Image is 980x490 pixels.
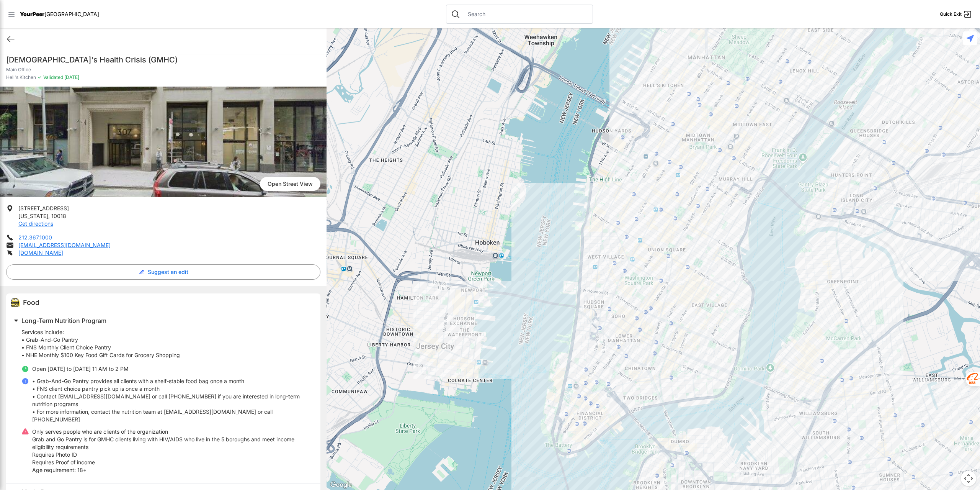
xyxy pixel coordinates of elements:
p: Requires Proof of income [32,459,311,466]
a: 212.367.1000 [18,234,52,241]
a: [EMAIL_ADDRESS][DOMAIN_NAME] [18,242,111,248]
span: Hell's Kitchen [6,74,36,80]
span: ✓ [38,74,42,80]
h1: [DEMOGRAPHIC_DATA]'s Health Crisis (GMHC) [6,54,320,65]
img: Google [328,480,354,490]
span: Long-Term Nutrition Program [21,317,106,324]
button: Map camera controls [961,471,976,486]
span: [DATE] [63,74,79,80]
span: Only serves people who are clients of the organization [32,428,168,435]
span: Open [DATE] to [DATE] 11 AM to 2 PM [32,365,129,372]
span: Food [23,298,39,306]
span: 10018 [51,213,66,219]
a: Quick Exit [940,10,972,19]
span: Suggest an edit [148,268,188,276]
a: YourPeer[GEOGRAPHIC_DATA] [20,12,99,16]
input: Search [463,10,588,18]
span: [GEOGRAPHIC_DATA] [44,11,99,17]
p: 18+ [32,466,311,474]
a: Open Street View [260,177,320,191]
p: Services include: • Grab-And-Go Pantry • FNS Monthly Client Choice Pantry • NHE Monthly $100 Key ... [21,328,311,359]
span: Age requirement: [32,467,76,473]
span: Grab and Go Pantry is for GMHC clients living with HIV/AIDS who live in the 5 boroughs and meet i... [32,436,294,450]
p: Main Office [6,67,320,73]
a: [DOMAIN_NAME] [18,249,63,256]
a: Get directions [18,220,53,227]
span: [STREET_ADDRESS] [18,205,69,211]
span: Validated [43,74,63,80]
span: , [48,213,50,219]
p: • Grab-And-Go Pantry provides all clients with a shelf-stable food bag once a month • FNS client ... [32,377,311,423]
div: Main Office [327,28,980,490]
button: Suggest an edit [6,264,320,280]
p: Requires Photo ID [32,451,311,459]
span: Quick Exit [940,11,962,17]
span: YourPeer [20,11,44,17]
span: [US_STATE] [18,213,48,219]
a: Open this area in Google Maps (opens a new window) [328,480,354,490]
